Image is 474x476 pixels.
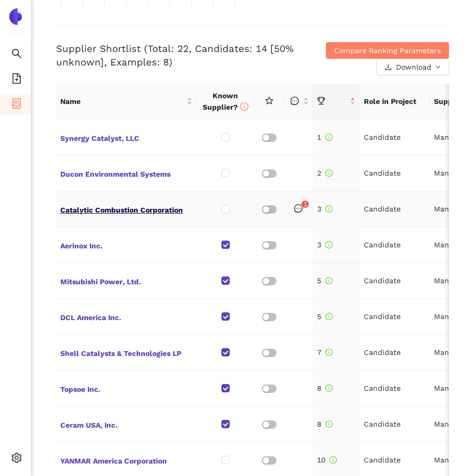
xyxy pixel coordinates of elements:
[360,84,430,120] th: Role in Project
[11,45,22,65] span: search
[60,166,192,180] span: Ducon Environmental Systems
[360,227,430,263] td: Candidate
[325,134,333,141] span: info-circle
[396,61,431,73] span: Download
[325,349,333,356] span: info-circle
[360,299,430,335] td: Candidate
[56,42,318,69] h3: Supplier Shortlist (Total: 22, Candidates: 14 [50% unknown], Examples: 8)
[60,381,192,395] span: Topsoe Inc.
[60,238,192,252] span: Aerinox Inc.
[360,155,430,191] td: Candidate
[325,241,333,248] span: info-circle
[317,276,333,285] span: 5
[60,274,192,287] span: Mitsubishi Power, Ltd.
[11,95,22,115] span: container
[360,120,430,155] td: Candidate
[325,205,333,213] span: info-circle
[325,277,333,284] span: info-circle
[376,59,449,75] button: downloadDownloaddown
[317,133,333,141] span: 1
[7,8,24,25] img: Logo
[56,84,196,120] th: this column's title is Name,this column is sortable
[317,456,337,464] span: 10
[325,420,333,428] span: info-circle
[317,241,333,249] span: 3
[60,453,192,467] span: YANMAR America Corporation
[240,102,248,111] span: info-circle
[317,97,325,105] span: trophy
[334,45,441,56] span: Compare Ranking Parameters
[203,91,248,111] span: Known Supplier?
[60,96,185,107] span: Name
[60,310,192,323] span: DCL America Inc.
[325,313,333,320] span: info-circle
[11,70,22,90] span: file-add
[317,169,333,177] span: 2
[60,346,192,359] span: Shell Catalysts & Technologies LP
[436,64,441,71] span: down
[317,420,333,428] span: 8
[294,204,302,213] span: message
[326,42,449,59] button: Compare Ranking Parameters
[60,417,192,431] span: Ceram USA, Inc.
[330,456,337,464] span: info-circle
[360,371,430,406] td: Candidate
[385,63,392,72] span: download
[317,384,333,392] span: 8
[60,202,192,216] span: Catalytic Combustion Corporation
[11,449,22,470] span: setting
[304,201,307,208] span: 1
[317,312,333,321] span: 5
[360,191,430,227] td: Candidate
[301,201,309,208] sup: 1
[291,97,299,105] span: message
[360,406,430,442] td: Candidate
[325,385,333,392] span: info-circle
[265,97,273,105] span: star
[317,205,333,213] span: 3
[60,130,192,144] span: Synergy Catalyst, LLC
[317,348,333,356] span: 7
[360,335,430,371] td: Candidate
[284,84,313,120] th: this column is sortable
[325,169,333,177] span: info-circle
[360,263,430,299] td: Candidate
